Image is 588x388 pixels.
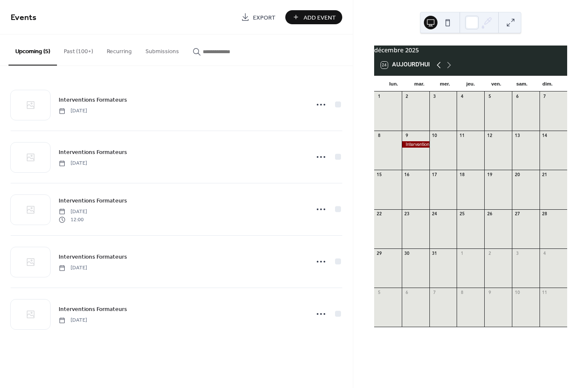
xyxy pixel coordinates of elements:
[542,211,548,217] div: 28
[59,208,87,216] span: [DATE]
[432,94,437,100] div: 3
[381,76,406,92] div: lun.
[402,141,429,148] div: Interventions Formateurs
[459,211,465,217] div: 25
[139,34,186,65] button: Submissions
[404,133,410,139] div: 9
[59,264,87,272] span: [DATE]
[59,96,127,105] span: Interventions Formateurs
[376,290,382,296] div: 5
[432,251,437,257] div: 31
[514,211,520,217] div: 27
[304,13,336,22] span: Add Event
[59,253,127,262] span: Interventions Formateurs
[487,172,493,178] div: 19
[404,211,410,217] div: 23
[376,251,382,257] div: 29
[59,197,127,205] span: Interventions Formateurs
[11,9,37,26] span: Events
[487,251,493,257] div: 2
[404,290,410,296] div: 6
[542,251,548,257] div: 4
[100,34,139,65] button: Recurring
[59,196,127,205] a: Interventions Formateurs
[459,290,465,296] div: 8
[404,94,410,100] div: 2
[59,160,87,167] span: [DATE]
[59,317,87,324] span: [DATE]
[514,290,520,296] div: 10
[514,172,520,178] div: 20
[459,172,465,178] div: 18
[542,94,548,100] div: 7
[57,34,100,65] button: Past (100+)
[459,251,465,257] div: 1
[59,252,127,262] a: Interventions Formateurs
[378,60,433,71] button: 24Aujourd'hui
[514,94,520,100] div: 6
[404,172,410,178] div: 16
[535,76,560,92] div: dim.
[9,34,57,66] button: Upcoming (5)
[459,133,465,139] div: 11
[59,304,127,314] a: Interventions Formateurs
[59,216,87,223] span: 12:00
[487,211,493,217] div: 26
[542,133,548,139] div: 14
[406,76,432,92] div: mar.
[432,172,437,178] div: 17
[376,94,382,100] div: 1
[376,211,382,217] div: 22
[483,76,509,92] div: ven.
[487,133,493,139] div: 12
[235,10,282,24] a: Export
[432,76,457,92] div: mer.
[59,95,127,105] a: Interventions Formateurs
[509,76,534,92] div: sam.
[487,290,493,296] div: 9
[59,305,127,314] span: Interventions Formateurs
[487,94,493,100] div: 5
[432,133,437,139] div: 10
[404,251,410,257] div: 30
[459,94,465,100] div: 4
[432,290,437,296] div: 7
[376,133,382,139] div: 8
[432,211,437,217] div: 24
[514,251,520,257] div: 3
[59,147,127,157] a: Interventions Formateurs
[374,46,567,55] div: décembre 2025
[514,133,520,139] div: 13
[59,107,87,115] span: [DATE]
[458,76,483,92] div: jeu.
[59,148,127,157] span: Interventions Formateurs
[376,172,382,178] div: 15
[542,172,548,178] div: 21
[253,13,276,22] span: Export
[285,10,342,24] button: Add Event
[542,290,548,296] div: 11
